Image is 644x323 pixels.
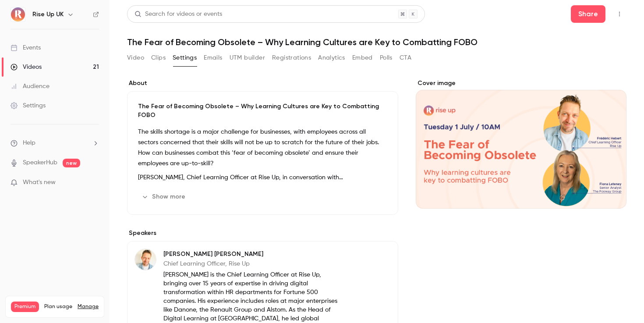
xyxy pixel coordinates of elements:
div: Settings [11,101,46,110]
label: Cover image [416,79,626,88]
button: Show more [138,190,191,204]
button: Clips [151,51,166,65]
button: Share [571,5,605,23]
span: Help [23,138,35,148]
a: Manage [78,303,99,310]
button: Registrations [272,51,311,65]
img: Rise Up UK [11,7,25,21]
span: What's new [23,178,56,187]
h1: The Fear of Becoming Obsolete – Why Learning Cultures are Key to Combatting FOBO [127,37,626,47]
a: SpeakerHub [23,158,57,167]
h6: Rise Up UK [32,10,64,19]
div: Audience [11,82,50,91]
span: new [63,159,80,167]
img: Frédéric Hébert [135,249,156,270]
label: About [127,79,398,88]
div: Events [11,43,41,52]
p: [PERSON_NAME], Chief Learning Officer at Rise Up, in conversation with [PERSON_NAME], Senior Anal... [138,172,387,183]
p: The skills shortage is a major challenge for businesses, with employees across all sectors concer... [138,127,387,169]
span: Premium [11,302,39,312]
p: Chief Learning Officer, Rise Up [163,259,341,268]
p: [PERSON_NAME] [PERSON_NAME] [163,250,341,259]
section: Cover image [416,79,626,209]
div: Videos [11,63,42,71]
div: Search for videos or events [134,10,222,19]
button: CTA [400,51,411,65]
li: help-dropdown-opener [11,138,99,148]
button: Embed [352,51,373,65]
iframe: Noticeable Trigger [88,179,99,187]
button: Emails [204,51,222,65]
button: Settings [173,51,197,65]
button: Polls [380,51,393,65]
label: Speakers [127,229,398,238]
button: Top Bar Actions [612,7,626,21]
button: UTM builder [230,51,265,65]
span: Plan usage [44,303,72,310]
p: The Fear of Becoming Obsolete – Why Learning Cultures are Key to Combatting FOBO [138,102,387,120]
button: Analytics [318,51,345,65]
button: Video [127,51,144,65]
